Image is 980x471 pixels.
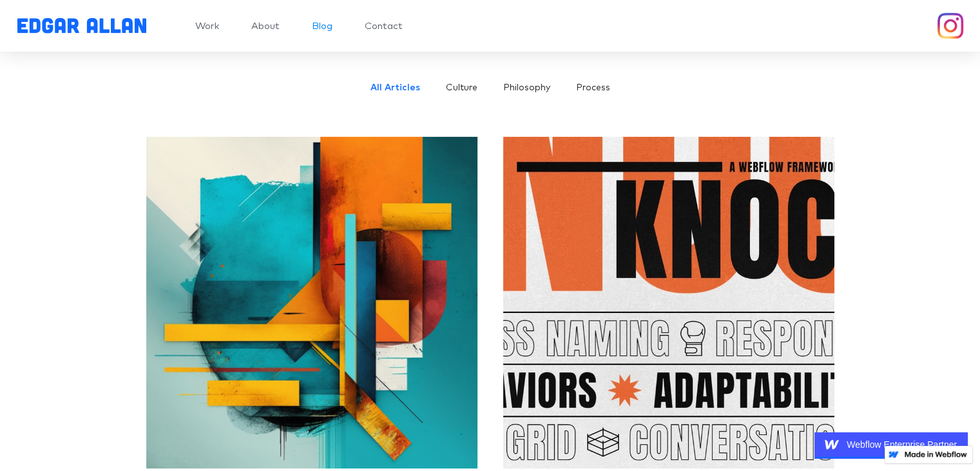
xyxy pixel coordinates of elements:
a: Work [195,21,219,31]
a: About [251,21,280,31]
div: Process [576,79,610,98]
a: Blog [312,21,332,31]
div: All Articles [370,79,420,98]
img: Webflow [825,437,839,452]
div: Culture [446,79,477,98]
a: Webflow Enterprise Partner [814,432,967,458]
a: Contact [365,21,403,31]
div: Philosophy [503,79,550,98]
img: Made in Webflow [904,451,967,457]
